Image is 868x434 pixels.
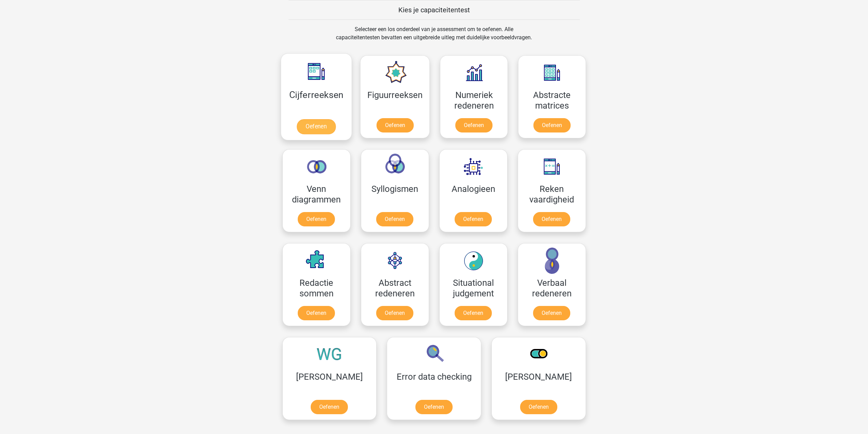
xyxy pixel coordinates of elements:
[298,306,335,320] a: Oefenen
[311,400,348,414] a: Oefenen
[455,212,492,226] a: Oefenen
[298,212,335,226] a: Oefenen
[415,400,453,414] a: Oefenen
[455,118,492,132] a: Oefenen
[533,306,570,320] a: Oefenen
[533,118,571,132] a: Oefenen
[329,25,539,50] div: Selecteer een los onderdeel van je assessment om te oefenen. Alle capaciteitentesten bevatten een...
[377,118,414,132] a: Oefenen
[376,306,413,320] a: Oefenen
[376,212,413,226] a: Oefenen
[533,212,570,226] a: Oefenen
[520,400,557,414] a: Oefenen
[289,6,580,14] h5: Kies je capaciteitentest
[297,119,336,134] a: Oefenen
[455,306,492,320] a: Oefenen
